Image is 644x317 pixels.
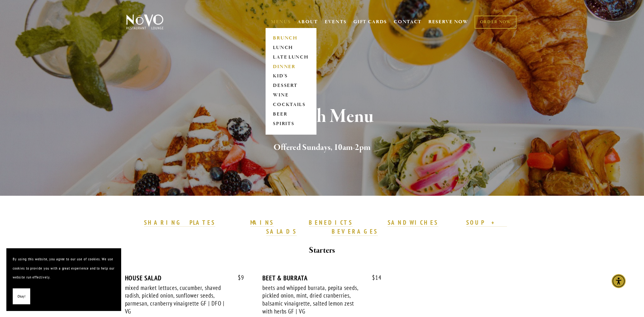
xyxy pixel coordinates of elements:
[271,81,311,91] a: DESSERT
[394,16,422,28] a: CONTACT
[428,16,468,28] a: RESERVE NOW
[612,274,626,288] div: Accessibility Menu
[125,284,226,315] div: mixed market lettuces, cucumber, shaved radish, pickled onion, sunflower seeds, parmesan, cranber...
[271,33,311,43] a: BRUNCH
[366,274,382,281] span: 14
[6,248,121,311] section: Cookie banner
[13,255,114,282] p: By using this website, you agree to our use of cookies. We use cookies to provide you with a grea...
[125,274,244,282] div: HOUSE SALAD
[271,72,311,81] a: KID'S
[325,19,347,25] a: EVENTS
[262,274,382,282] div: BEET & BURRATA
[144,219,215,226] strong: SHARING PLATES
[331,228,378,235] strong: BEVERAGES
[387,219,438,226] strong: SANDWICHES
[266,219,507,236] a: SOUP + SALADS
[331,228,378,236] a: BEVERAGES
[271,19,291,25] a: MENUS
[137,141,508,154] h2: Offered Sundays, 10am-2pm
[250,219,274,226] strong: MAINS
[271,43,311,53] a: LUNCH
[309,219,353,226] strong: BENEDICTS
[271,91,311,100] a: WINE
[474,16,516,29] a: ORDER NOW
[250,219,274,227] a: MAINS
[262,284,364,315] div: beets and whipped burrata, pepita seeds, pickled onion, mint, dried cranberries, balsamic vinaigr...
[309,245,335,256] strong: Starters
[387,219,438,227] a: SANDWICHES
[309,219,353,227] a: BENEDICTS
[271,53,311,62] a: LATE LUNCH
[271,100,311,110] a: COCKTAILS
[144,219,215,227] a: SHARING PLATES
[353,16,387,28] a: GIFT CARDS
[137,106,508,127] h1: Brunch Menu
[17,292,25,301] span: Okay!
[297,19,318,25] a: ABOUT
[232,274,244,281] span: 9
[125,14,165,30] img: Novo Restaurant &amp; Lounge
[271,62,311,72] a: DINNER
[238,274,241,281] span: $
[372,274,375,281] span: $
[271,119,311,129] a: SPIRITS
[271,110,311,119] a: BEER
[13,288,30,305] button: Okay!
